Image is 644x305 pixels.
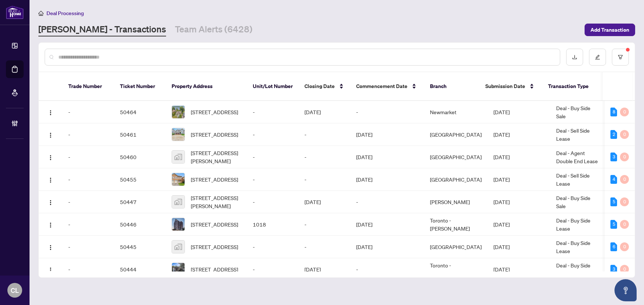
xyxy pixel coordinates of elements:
[45,106,56,118] button: Logo
[62,213,114,236] td: -
[620,197,629,206] div: 0
[620,108,629,116] div: 0
[48,222,54,228] img: Logo
[172,218,185,231] img: thumbnail-img
[424,236,488,258] td: [GEOGRAPHIC_DATA]
[114,168,166,191] td: 50455
[550,236,606,258] td: Deal - Buy Side Lease
[114,191,166,213] td: 50447
[589,49,606,66] button: edit
[172,128,185,141] img: thumbnail-img
[48,132,54,138] img: Logo
[172,241,185,253] img: thumbnail-img
[488,168,550,191] td: [DATE]
[350,101,424,123] td: -
[114,101,166,123] td: 50464
[590,24,629,36] span: Add Transaction
[247,101,299,123] td: -
[585,24,635,36] button: Add Transaction
[247,123,299,146] td: -
[299,191,350,213] td: [DATE]
[550,101,606,123] td: Deal - Buy Side Sale
[299,72,350,101] th: Closing Date
[350,236,424,258] td: [DATE]
[610,175,617,184] div: 4
[247,72,299,101] th: Unit/Lot Number
[488,123,550,146] td: [DATE]
[550,258,606,281] td: Deal - Buy Side Sale
[191,220,238,228] span: [STREET_ADDRESS]
[62,101,114,123] td: -
[299,213,350,236] td: -
[350,191,424,213] td: -
[550,123,606,146] td: Deal - Sell Side Lease
[48,110,54,116] img: Logo
[550,191,606,213] td: Deal - Buy Side Sale
[38,11,44,16] span: home
[542,72,597,101] th: Transaction Type
[424,146,488,168] td: [GEOGRAPHIC_DATA]
[485,82,525,90] span: Submission Date
[247,236,299,258] td: -
[48,200,54,206] img: Logo
[62,168,114,191] td: -
[572,55,577,60] span: download
[424,72,479,101] th: Branch
[191,149,241,165] span: [STREET_ADDRESS][PERSON_NAME]
[610,265,617,274] div: 3
[45,263,56,275] button: Logo
[45,196,56,208] button: Logo
[612,49,629,66] button: filter
[166,72,247,101] th: Property Address
[620,242,629,251] div: 0
[620,152,629,161] div: 0
[172,196,185,208] img: thumbnail-img
[191,175,238,183] span: [STREET_ADDRESS]
[350,72,424,101] th: Commencement Date
[424,258,488,281] td: Toronto - [PERSON_NAME]
[488,191,550,213] td: [DATE]
[62,236,114,258] td: -
[247,146,299,168] td: -
[299,168,350,191] td: -
[350,168,424,191] td: [DATE]
[299,101,350,123] td: [DATE]
[247,191,299,213] td: -
[172,151,185,163] img: thumbnail-img
[424,191,488,213] td: [PERSON_NAME]
[488,213,550,236] td: [DATE]
[6,6,24,19] img: logo
[45,218,56,230] button: Logo
[614,279,637,301] button: Open asap
[566,49,583,66] button: download
[48,177,54,183] img: Logo
[610,152,617,161] div: 3
[595,55,600,60] span: edit
[620,130,629,139] div: 0
[350,258,424,281] td: -
[62,191,114,213] td: -
[114,146,166,168] td: 50460
[11,285,19,295] span: CL
[424,101,488,123] td: Newmarket
[550,213,606,236] td: Deal - Buy Side Lease
[299,236,350,258] td: -
[45,241,56,253] button: Logo
[191,108,238,116] span: [STREET_ADDRESS]
[48,245,54,250] img: Logo
[299,146,350,168] td: -
[620,265,629,274] div: 0
[191,194,241,210] span: [STREET_ADDRESS][PERSON_NAME]
[172,106,185,118] img: thumbnail-img
[479,72,542,101] th: Submission Date
[114,123,166,146] td: 50461
[114,72,166,101] th: Ticket Number
[45,151,56,163] button: Logo
[299,258,350,281] td: [DATE]
[350,213,424,236] td: [DATE]
[610,242,617,251] div: 6
[175,23,252,36] a: Team Alerts (6428)
[299,123,350,146] td: -
[114,213,166,236] td: 50446
[488,236,550,258] td: [DATE]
